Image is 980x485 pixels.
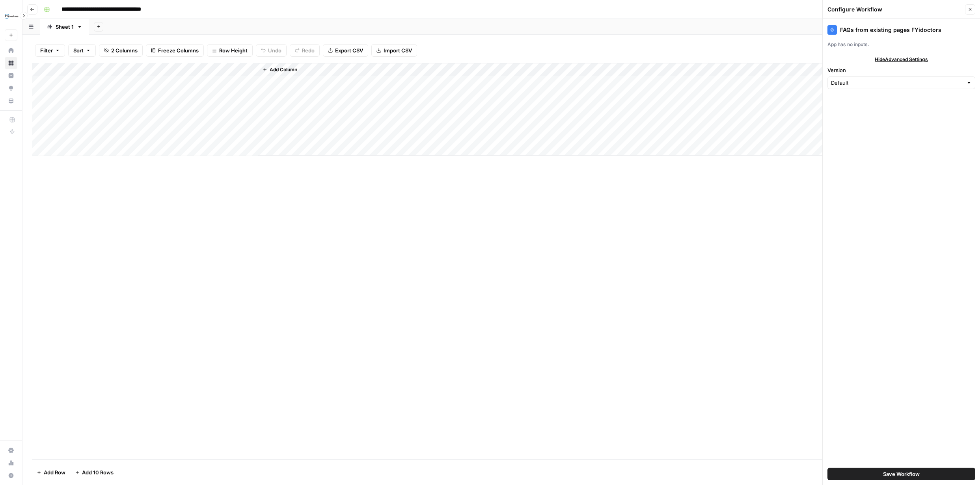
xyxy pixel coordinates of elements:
[5,69,17,82] a: Insights
[5,469,17,482] button: Help + Support
[827,25,975,35] div: FAQs from existing pages FYidoctors
[35,44,65,57] button: Filter
[831,79,963,87] input: Default
[259,65,300,75] button: Add Column
[302,46,315,54] span: Redo
[270,66,297,73] span: Add Column
[5,44,17,57] a: Home
[323,44,368,57] button: Export CSV
[5,6,17,26] button: Workspace: FYidoctors
[5,444,17,457] a: Settings
[290,44,320,57] button: Redo
[44,468,65,476] span: Add Row
[32,466,70,479] button: Add Row
[82,468,114,476] span: Add 10 Rows
[268,46,281,54] span: Undo
[5,9,19,23] img: FYidoctors Logo
[207,44,253,57] button: Row Height
[111,46,138,54] span: 2 Columns
[73,46,84,54] span: Sort
[219,46,248,54] span: Row Height
[158,46,199,54] span: Freeze Columns
[146,44,204,57] button: Freeze Columns
[5,95,17,107] a: Your Data
[70,466,118,479] button: Add 10 Rows
[68,44,96,57] button: Sort
[875,56,928,63] span: Hide Advanced Settings
[335,46,363,54] span: Export CSV
[827,66,975,74] label: Version
[827,41,975,48] div: App has no inputs.
[99,44,143,57] button: 2 Columns
[5,457,17,469] a: Usage
[256,44,287,57] button: Undo
[384,46,412,54] span: Import CSV
[5,57,17,69] a: Browse
[371,44,417,57] button: Import CSV
[883,470,920,478] span: Save Workflow
[827,468,975,480] button: Save Workflow
[56,23,74,31] div: Sheet 1
[5,82,17,95] a: Opportunities
[40,46,53,54] span: Filter
[40,19,89,35] a: Sheet 1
